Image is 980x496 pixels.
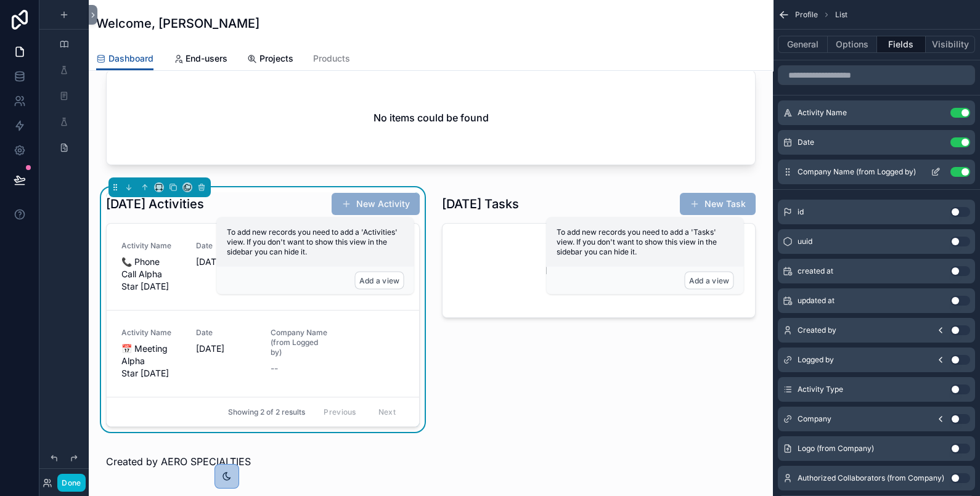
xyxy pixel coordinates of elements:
[196,343,256,355] span: [DATE]
[186,52,227,65] span: End-users
[877,36,926,53] button: Fields
[96,15,259,32] h1: Welcome, [PERSON_NAME]
[121,256,181,293] span: 📞 Phone Call Alpha Star [DATE]
[173,47,227,72] a: End-users
[196,241,256,251] span: Date
[121,343,181,380] span: 📅 Meeting Alpha Star [DATE]
[121,328,181,338] span: Activity Name
[557,227,717,256] span: To add new records you need to add a 'Tasks' view. If you don't want to show this view in the sid...
[106,195,204,213] h1: [DATE] Activities
[355,272,404,290] button: Add a view
[228,407,305,417] span: Showing 2 of 2 results
[313,52,350,65] span: Products
[57,474,85,492] button: Done
[227,227,398,256] span: To add new records you need to add a 'Activities' view. If you don't want to show this view in th...
[196,328,256,338] span: Date
[798,355,834,365] span: Logged by
[926,36,975,53] button: Visibility
[271,362,278,375] span: --
[247,47,293,72] a: Projects
[108,52,153,65] span: Dashboard
[271,328,330,357] span: Company Name (from Logged by)
[798,207,804,217] span: id
[196,256,256,268] span: [DATE]
[332,193,420,215] button: New Activity
[313,47,350,72] a: Products
[798,167,916,177] span: Company Name (from Logged by)
[828,36,877,53] button: Options
[798,296,835,306] span: updated at
[685,272,734,290] button: Add a view
[798,384,843,394] span: Activity Type
[798,414,831,424] span: Company
[121,241,181,251] span: Activity Name
[259,52,293,65] span: Projects
[798,137,814,147] span: Date
[798,473,944,483] span: Authorized Collaborators (from Company)
[778,36,828,53] button: General
[798,108,847,118] span: Activity Name
[96,47,153,71] a: Dashboard
[798,266,833,276] span: created at
[798,444,874,453] span: Logo (from Company)
[798,325,836,335] span: Created by
[835,10,847,20] span: List
[798,237,812,246] span: uuid
[795,10,818,20] span: Profile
